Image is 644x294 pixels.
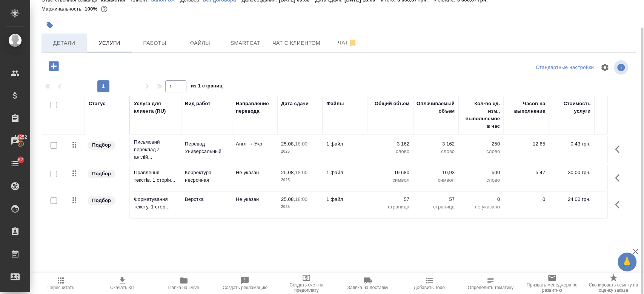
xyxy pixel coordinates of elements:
td: 0 [504,192,549,218]
p: 1 файл [326,169,364,176]
p: 25.08, [281,141,295,147]
p: 0 [462,196,500,203]
p: 0 % [598,196,636,203]
p: 2025 [281,176,319,184]
button: Призвать менеджера по развитию [521,273,583,294]
p: Правлення текстів, 1 сторін... [134,169,177,184]
p: 57 [417,196,455,203]
p: 250 [462,140,500,148]
span: Посмотреть информацию [614,60,630,75]
span: Добавить Todo [413,285,444,290]
p: 18:00 [295,196,307,202]
p: Корректура несрочная [185,169,228,184]
p: 24,00 грн. [553,196,590,203]
p: 1 файл [326,196,364,203]
p: Верстка [185,196,228,203]
span: Создать счет на предоплату [280,282,333,293]
p: 2025 [281,203,319,211]
span: Smartcat [227,38,263,48]
p: символ [417,176,455,184]
div: Файлы [326,100,344,107]
p: не указано [462,203,500,211]
div: Услуга для клиента (RU) [134,100,177,115]
button: Заявка на доставку [337,273,399,294]
td: 5.47 [504,165,549,191]
p: 2025 [281,148,319,155]
div: Вид работ [185,100,211,107]
span: Работы [137,38,173,48]
span: 🙏 [621,254,633,270]
button: Показать кнопки [610,140,629,158]
p: слово [462,176,500,184]
div: Скидка / наценка [598,100,636,115]
p: Форматування тексту, 1 стор... [134,196,177,211]
p: 500 [462,169,500,176]
button: Определить тематику [460,273,521,294]
p: 19 680 [372,169,409,176]
div: Направление перевода [236,100,274,115]
button: Скачать КП [92,273,153,294]
p: Письмовий переклад з англій... [134,138,177,161]
span: 14252 [10,133,32,141]
p: 25.08, [281,196,295,202]
p: Не указан [236,169,274,176]
div: Дата сдачи [281,100,309,107]
p: 18:00 [295,170,307,175]
p: 57 [372,196,409,203]
div: Стоимость услуги [553,100,590,115]
span: Скачать КП [110,285,134,290]
p: 0 % [598,140,636,148]
span: 67 [14,156,28,164]
div: Статус [89,100,106,107]
div: Общий объем [375,100,409,107]
span: Создать рекламацию [223,285,267,290]
div: Оплачиваемый объем [417,100,455,115]
p: 3 162 [417,140,455,148]
div: Кол-во ед. изм., выполняемое в час [462,100,500,130]
span: Призвать менеджера по развитию [526,282,578,293]
button: Добавить услугу [43,58,64,74]
span: Определить тематику [468,285,513,290]
button: Папка на Drive [153,273,214,294]
button: 0.00 UAH; [99,4,109,14]
p: Перевод Универсальный [185,140,228,155]
p: 1 файл [326,140,364,148]
button: Показать кнопки [610,169,629,187]
p: страница [372,203,409,211]
span: Чат с клиентом [272,38,320,48]
p: 25.08, [281,170,295,175]
span: Заявка на доставку [347,285,388,290]
button: Показать кнопки [610,196,629,214]
p: Подбор [92,170,111,178]
p: Подбор [92,141,111,149]
button: Скопировать ссылку на оценку заказа [583,273,644,294]
p: страница [417,203,455,211]
p: 0 % [598,169,636,176]
span: Настроить таблицу [596,58,614,77]
a: 67 [2,154,28,173]
p: Маржинальность: [41,6,85,12]
p: слово [462,148,500,155]
span: Файлы [182,38,218,48]
p: 10,93 [417,169,455,176]
button: Создать счет на предоплату [276,273,337,294]
button: Добавить тэг [41,17,58,34]
td: 12.65 [504,136,549,163]
p: 100% [85,6,99,12]
div: split button [534,62,596,73]
span: из 1 страниц [191,81,223,92]
span: Пересчитать [48,285,74,290]
p: символ [372,176,409,184]
button: 🙏 [618,253,636,271]
p: Не указан [236,196,274,203]
a: 14252 [2,132,28,150]
p: 30,00 грн. [553,169,590,176]
p: 18:00 [295,141,307,147]
span: Детали [46,38,82,48]
p: Подбор [92,197,111,204]
span: Чат [329,38,366,47]
span: Услуги [91,38,128,48]
p: 3 162 [372,140,409,148]
button: Создать рекламацию [214,273,276,294]
p: Англ → Укр [236,140,274,148]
